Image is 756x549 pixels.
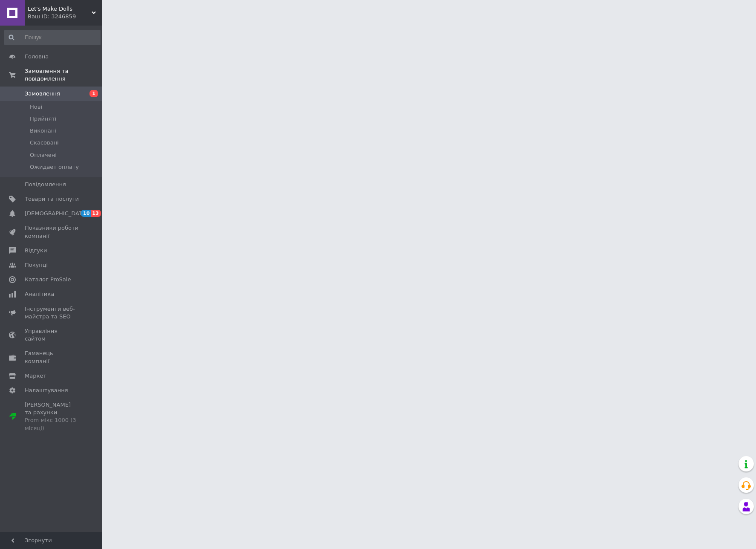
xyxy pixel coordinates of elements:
span: Повідомлення [25,181,66,188]
span: [PERSON_NAME] та рахунки [25,401,79,432]
div: Ваш ID: 3246859 [28,13,102,20]
span: Let's Make Dolls [28,5,92,13]
span: Налаштування [25,387,68,394]
span: Гаманець компанії [25,350,79,365]
span: Аналітика [25,290,54,298]
span: Покупці [25,261,48,269]
span: Каталог ProSale [25,276,71,283]
span: Інструменти веб-майстра та SEO [25,305,79,321]
span: Замовлення та повідомлення [25,67,102,83]
span: Замовлення [25,90,60,98]
div: Prom мікс 1000 (3 місяці) [25,416,79,432]
span: Оплачені [30,151,57,159]
span: Нові [30,103,42,111]
span: 10 [81,210,91,217]
span: 13 [91,210,101,217]
span: Товари та послуги [25,195,79,203]
span: Маркет [25,372,46,380]
span: Виконані [30,127,56,135]
span: [DEMOGRAPHIC_DATA] [25,210,88,217]
span: 1 [89,90,98,97]
span: Головна [25,53,49,61]
input: Пошук [4,30,101,45]
span: Управління сайтом [25,327,79,343]
span: Ожидает оплату [30,163,79,171]
span: Показники роботи компанії [25,224,79,240]
span: Прийняті [30,115,56,123]
span: Скасовані [30,139,59,147]
span: Відгуки [25,247,47,254]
